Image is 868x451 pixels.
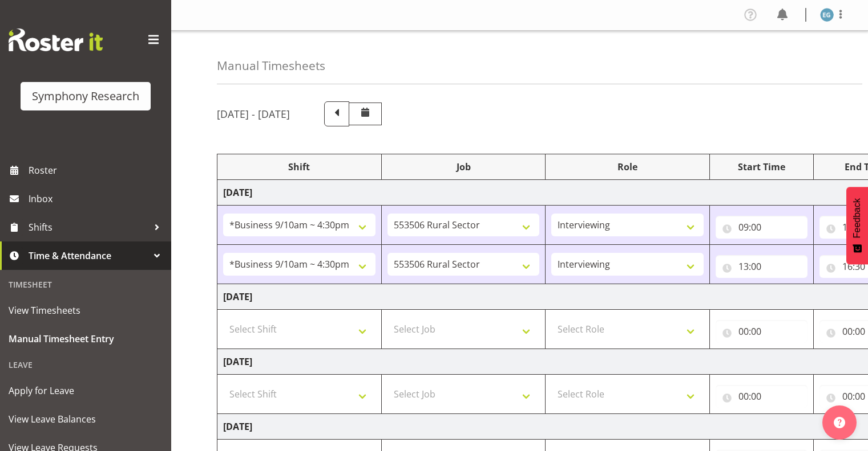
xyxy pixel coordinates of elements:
span: View Leave Balances [9,411,163,428]
span: Feedback [852,198,862,238]
span: Apply for Leave [9,382,163,399]
div: Role [551,160,704,174]
input: Click to select... [716,255,808,278]
div: Shift [223,160,376,174]
span: Shifts [29,219,148,236]
span: Roster [29,162,165,179]
div: Timesheet [3,273,168,296]
span: Time & Attendance [29,247,148,264]
input: Click to select... [716,320,808,343]
span: Manual Timesheet Entry [9,330,163,347]
a: Apply for Leave [3,376,168,405]
span: Inbox [29,190,165,207]
input: Click to select... [716,216,808,239]
a: View Leave Balances [3,405,168,433]
div: Job [387,160,540,174]
h5: [DATE] - [DATE] [217,108,290,120]
button: Feedback - Show survey [846,187,868,264]
div: Start Time [716,160,808,174]
img: help-xxl-2.png [834,417,845,428]
div: Symphony Research [32,88,139,105]
input: Click to select... [716,385,808,408]
span: View Timesheets [9,302,163,319]
h4: Manual Timesheets [217,59,325,72]
a: Manual Timesheet Entry [3,325,168,353]
img: Rosterit website logo [9,28,103,51]
div: Leave [3,353,168,376]
img: evelyn-gray1866.jpg [820,8,834,22]
a: View Timesheets [3,296,168,325]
